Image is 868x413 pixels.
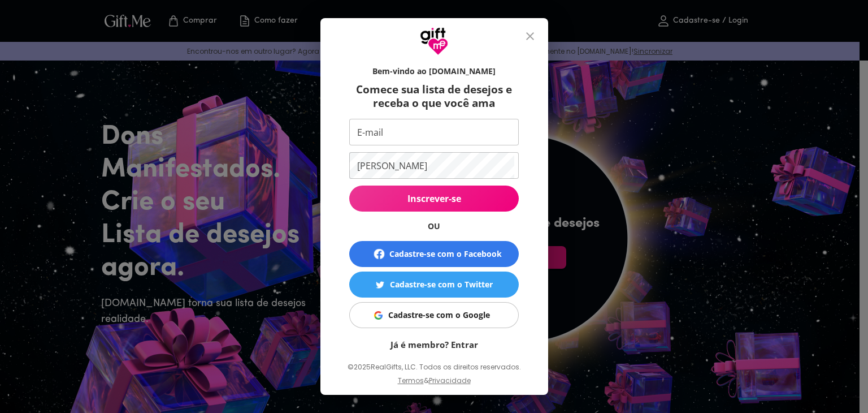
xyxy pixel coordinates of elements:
[349,241,519,267] button: Cadastre-se com o Facebook
[349,272,519,298] button: Cadastre-se com o TwitterCadastre-se com o Twitter
[420,27,448,55] img: Logotipo GiftMe
[390,339,478,350] a: Já é membro? Entrar
[348,362,354,372] font: ©
[390,279,493,290] font: Cadastre-se com o Twitter
[517,23,544,50] button: fechar
[388,309,490,320] font: Cadastre-se com o Google
[376,281,384,289] img: Cadastre-se com o Twitter
[354,362,371,372] font: 2025
[428,221,440,231] font: OU
[371,362,521,372] font: RealGifts, LLC. Todos os direitos reservados.
[407,192,461,205] font: Inscrever-se
[429,376,471,385] a: Privacidade
[389,248,502,259] font: Cadastre-se com o Facebook
[374,311,383,320] img: Cadastre-se com o Google
[356,82,512,110] font: Comece sua lista de desejos e receba o que você ama
[349,302,519,328] button: Cadastre-se com o GoogleCadastre-se com o Google
[398,376,424,385] a: Termos
[372,66,496,76] font: Bem-vindo ao [DOMAIN_NAME]
[349,186,519,212] button: Inscrever-se
[424,376,429,385] font: &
